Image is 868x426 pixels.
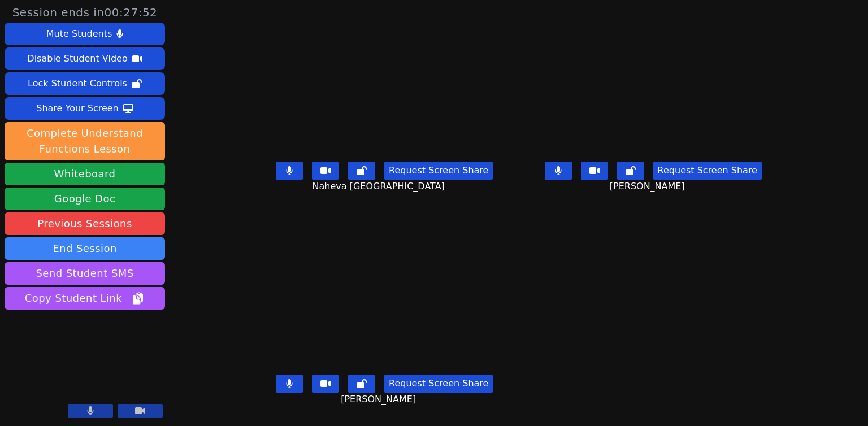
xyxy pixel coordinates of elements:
[610,180,688,193] span: [PERSON_NAME]
[5,122,165,160] button: Complete Understand Functions Lesson
[25,290,145,306] span: Copy Student Link
[5,212,165,235] a: Previous Sessions
[5,188,165,210] a: Google Doc
[384,375,493,393] button: Request Screen Share
[12,5,158,20] span: Session ends in
[28,75,127,93] div: Lock Student Controls
[27,50,127,68] div: Disable Student Video
[5,47,165,70] button: Disable Student Video
[105,6,158,19] time: 00:27:52
[5,262,165,285] button: Send Student SMS
[384,162,493,180] button: Request Screen Share
[5,163,165,185] button: Whiteboard
[46,25,112,43] div: Mute Students
[36,99,119,118] div: Share Your Screen
[313,180,448,193] span: Naheva [GEOGRAPHIC_DATA]
[341,393,419,406] span: [PERSON_NAME]
[5,23,165,45] button: Mute Students
[5,237,165,260] button: End Session
[5,97,165,120] button: Share Your Screen
[5,72,165,95] button: Lock Student Controls
[5,287,165,310] button: Copy Student Link
[653,162,762,180] button: Request Screen Share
